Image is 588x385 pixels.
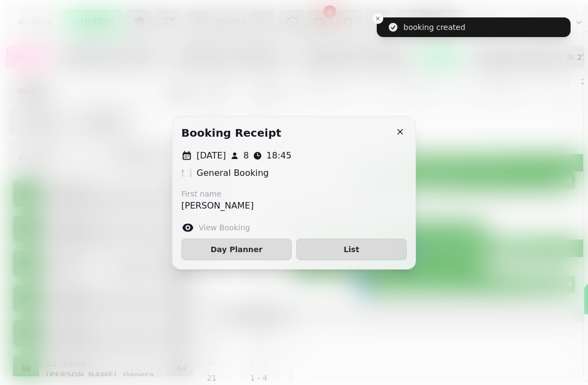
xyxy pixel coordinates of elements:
p: General Booking [197,167,269,180]
p: 8 [243,149,249,162]
h2: Booking receipt [181,125,281,140]
label: View Booking [199,222,250,233]
p: [PERSON_NAME] [181,199,254,212]
p: 18:45 [266,149,291,162]
label: First name [181,188,254,199]
p: 🍽️ [181,167,192,180]
span: List [305,246,397,253]
button: List [296,239,407,260]
span: Day Planner [191,246,283,253]
button: Day Planner [181,239,292,260]
p: [DATE] [197,149,226,162]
